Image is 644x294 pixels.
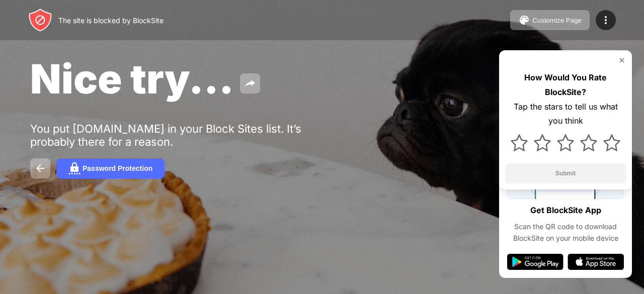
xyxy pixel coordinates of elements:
div: How Would You Rate BlockSite? [505,70,626,100]
button: Submit [505,163,626,183]
div: Customize Page [532,17,582,24]
iframe: Banner [30,167,268,282]
img: share.svg [244,77,256,89]
img: menu-icon.svg [600,14,612,26]
img: star.svg [580,134,597,151]
img: star.svg [557,134,574,151]
div: Password Protection [83,164,152,172]
img: star.svg [511,134,528,151]
div: The site is blocked by BlockSite [58,16,164,25]
div: Tap the stars to tell us what you think [505,100,626,129]
img: star.svg [603,134,620,151]
img: star.svg [534,134,551,151]
div: You put [DOMAIN_NAME] in your Block Sites list. It’s probably there for a reason. [30,122,341,148]
img: rate-us-close.svg [618,56,626,64]
img: password.svg [68,162,80,174]
button: Customize Page [510,10,590,30]
span: Nice try... [30,54,234,103]
img: header-logo.svg [28,8,52,32]
img: back.svg [34,162,46,174]
img: google-play.svg [507,254,563,270]
img: app-store.svg [568,254,624,270]
button: Password Protection [56,158,165,178]
img: pallet.svg [518,14,530,26]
